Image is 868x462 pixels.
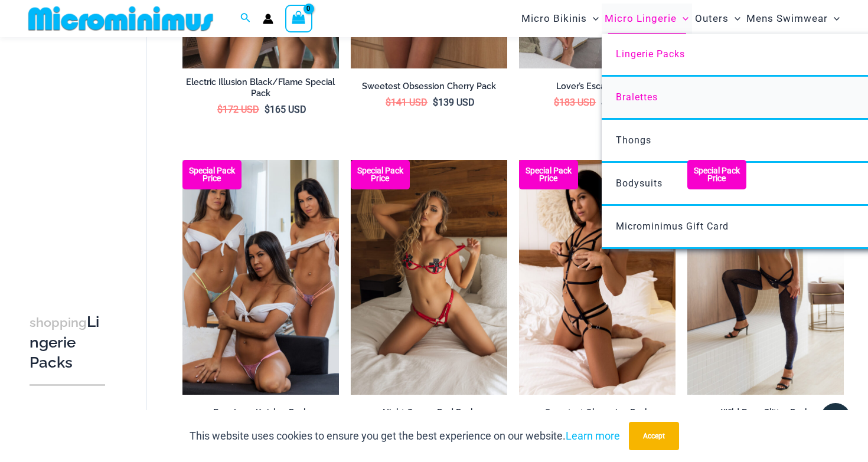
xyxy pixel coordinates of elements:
[433,97,438,108] span: $
[519,167,578,182] b: Special Pack Price
[386,97,391,108] span: $
[828,4,840,34] span: Menu Toggle
[554,97,596,108] bdi: 183 USD
[605,4,677,34] span: Micro Lingerie
[182,407,339,422] a: Bow Lace Knicker Pack
[517,2,844,35] nav: Site Navigation
[351,81,507,96] a: Sweetest Obsession Cherry Pack
[519,160,676,395] a: Sweetest Obsession Black 1129 Bra 6119 Bottom 1939 Bodysuit 01 99
[217,104,223,115] span: $
[519,160,676,395] img: Sweetest Obsession Black 1129 Bra 6119 Bottom 1939 Bodysuit 01
[265,104,306,115] bdi: 165 USD
[616,91,658,103] span: Bralettes
[616,178,663,189] span: Bodysuits
[566,430,620,442] a: Learn more
[729,4,740,34] span: Menu Toggle
[521,4,587,34] span: Micro Bikinis
[616,135,651,146] span: Thongs
[24,5,218,32] img: MM SHOP LOGO FLAT
[182,407,339,418] h2: Bow Lace Knicker Pack
[518,4,602,34] a: Micro BikinisMenu ToggleMenu Toggle
[687,160,844,395] a: Wild Born Glitter Ink 1122 Top 605 Bottom 552 Tights 02 Wild Born Glitter Ink 1122 Top 605 Bottom...
[687,407,844,418] h2: Wild Born Glitter Pack
[30,40,136,276] iframe: TrustedSite Certified
[182,160,339,395] img: Bow Lace Knicker Pack
[687,407,844,422] a: Wild Born Glitter Pack
[240,11,251,26] a: Search icon link
[30,312,105,372] h3: Lingerie Packs
[601,97,643,108] bdi: 169 USD
[351,407,507,422] a: Night Games Red Pack
[519,407,676,422] a: Sweetest Obsession Pack
[182,77,339,99] h2: Electric Illusion Black/Flame Special Pack
[746,4,828,34] span: Mens Swimwear
[433,97,475,108] bdi: 139 USD
[692,4,743,34] a: OutersMenu ToggleMenu Toggle
[587,4,599,34] span: Menu Toggle
[285,5,312,32] a: View Shopping Cart, empty
[519,81,676,92] h2: Lover’s Escape Pack
[695,4,729,34] span: Outers
[351,160,507,395] a: Night Games Red 1133 Bralette 6133 Thong 04 Night Games Red 1133 Bralette 6133 Thong 06Night Game...
[677,4,688,34] span: Menu Toggle
[182,160,339,395] a: Bow Lace Knicker Pack Bow Lace Mint Multi 601 Thong 03Bow Lace Mint Multi 601 Thong 03
[182,77,339,103] a: Electric Illusion Black/Flame Special Pack
[265,104,270,115] span: $
[687,160,844,395] img: Wild Born Glitter Ink 1122 Top 605 Bottom 552 Tights 02
[351,407,507,418] h2: Night Games Red Pack
[616,221,729,232] span: Microminimus Gift Card
[616,48,685,60] span: Lingerie Packs
[519,407,676,418] h2: Sweetest Obsession Pack
[351,81,507,92] h2: Sweetest Obsession Cherry Pack
[182,167,242,182] b: Special Pack Price
[217,104,259,115] bdi: 172 USD
[263,14,273,24] a: Account icon link
[351,160,507,395] img: Night Games Red 1133 Bralette 6133 Thong 04
[351,167,410,182] b: Special Pack Price
[386,97,428,108] bdi: 141 USD
[601,97,606,108] span: $
[602,4,691,34] a: Micro LingerieMenu ToggleMenu Toggle
[190,427,620,445] p: This website uses cookies to ensure you get the best experience on our website.
[519,81,676,96] a: Lover’s Escape Pack
[554,97,559,108] span: $
[687,167,746,182] b: Special Pack Price
[629,422,679,450] button: Accept
[743,4,843,34] a: Mens SwimwearMenu ToggleMenu Toggle
[30,315,87,330] span: shopping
